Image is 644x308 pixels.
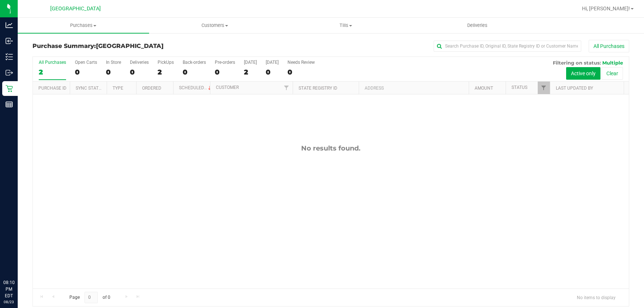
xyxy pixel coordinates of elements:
a: Type [113,86,123,91]
a: Customers [149,18,280,33]
inline-svg: Retail [6,85,13,92]
span: No items to display [571,292,621,303]
a: Last Updated By [556,86,593,91]
div: All Purchases [39,60,66,65]
div: 0 [266,68,279,76]
div: 0 [215,68,235,76]
input: Search Purchase ID, Original ID, State Registry ID or Customer Name... [434,41,581,52]
inline-svg: Inbound [6,37,13,45]
a: Tills [280,18,411,33]
span: [GEOGRAPHIC_DATA] [50,6,101,12]
th: Address [359,82,469,94]
a: Sync Status [76,86,104,91]
inline-svg: Analytics [6,21,13,29]
iframe: Resource center [7,249,30,271]
div: 2 [244,68,257,76]
a: Purchase ID [38,86,66,91]
span: [GEOGRAPHIC_DATA] [96,42,163,49]
a: Filter [280,82,293,94]
div: 0 [287,68,315,76]
button: Active only [566,67,600,80]
h3: Purchase Summary: [32,43,231,49]
span: Filtering on status: [553,60,601,66]
div: Back-orders [183,60,206,65]
div: 0 [106,68,121,76]
div: 0 [130,68,149,76]
a: Status [512,85,527,90]
div: No results found. [33,144,629,152]
span: Page of 0 [63,292,116,303]
div: 0 [183,68,206,76]
inline-svg: Reports [6,101,13,108]
a: Deliveries [411,18,543,33]
span: Multiple [602,60,623,66]
span: Purchases [18,22,149,29]
a: Customer [216,85,239,90]
div: [DATE] [244,60,257,65]
div: Deliveries [130,60,149,65]
span: Customers [149,22,280,29]
div: Open Carts [75,60,97,65]
a: Scheduled [179,85,213,90]
button: Clear [602,67,623,80]
div: 2 [158,68,174,76]
p: 08:10 PM EDT [3,279,14,299]
button: All Purchases [589,40,629,52]
div: 2 [39,68,66,76]
inline-svg: Inventory [6,53,13,60]
a: Filter [538,82,550,94]
div: Pre-orders [215,60,235,65]
a: Ordered [142,86,161,91]
span: Hi, [PERSON_NAME]! [582,6,630,11]
p: 08/23 [3,299,14,305]
div: 0 [75,68,97,76]
a: State Registry ID [299,86,337,91]
span: Deliveries [457,22,497,29]
div: Needs Review [287,60,315,65]
a: Purchases [18,18,149,33]
div: In Store [106,60,121,65]
inline-svg: Outbound [6,69,13,76]
span: Tills [280,22,411,29]
a: Amount [475,86,493,91]
div: PickUps [158,60,174,65]
div: [DATE] [266,60,279,65]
